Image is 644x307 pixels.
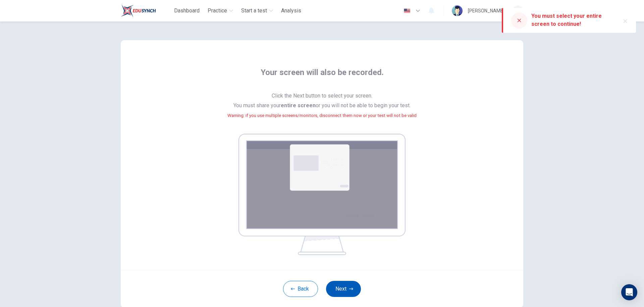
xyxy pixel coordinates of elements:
span: Dashboard [174,7,200,15]
img: Profile picture [452,5,463,16]
img: Train Test logo [121,4,156,17]
small: Warning: if you use multiple screens/monitors, disconnect them now or your test will not be valid [227,113,417,118]
b: entire screen [281,102,316,109]
span: Analysis [281,7,301,15]
div: You must select your entire screen to continue! [531,12,614,28]
button: Next [326,281,361,297]
span: Click the Next button to select your screen. You must share your or you will not be able to begin... [227,91,417,128]
a: Train Test logo [121,4,171,17]
button: Start a test [238,5,276,17]
button: Analysis [278,5,304,17]
button: Dashboard [171,5,202,17]
div: Open Intercom Messenger [621,284,637,300]
span: Your screen will also be recorded. [261,67,384,86]
img: screen share example [238,134,406,255]
button: Back [283,281,318,297]
img: en [403,8,411,13]
span: Practice [208,7,227,15]
div: [PERSON_NAME] [468,7,504,15]
span: Start a test [241,7,267,15]
button: Practice [205,5,236,17]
